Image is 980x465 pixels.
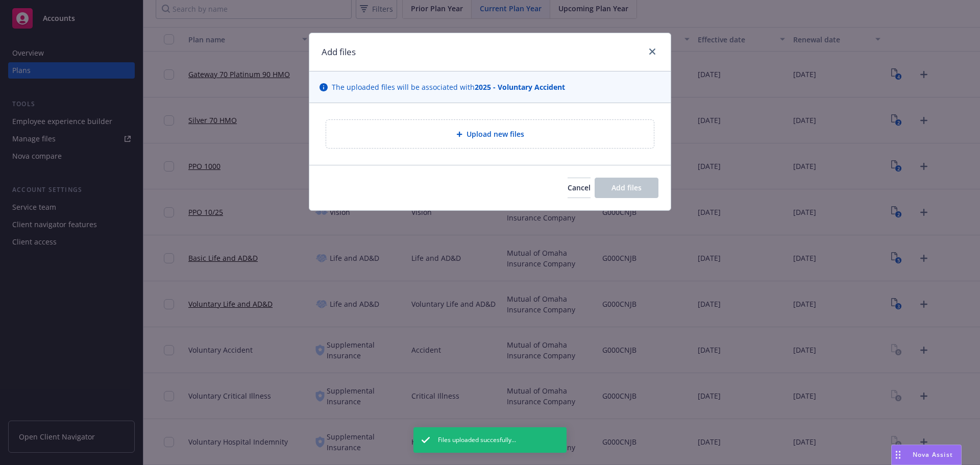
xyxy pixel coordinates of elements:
[892,445,904,464] div: Drag to move
[322,45,356,59] h1: Add files
[646,45,658,58] a: close
[595,178,658,198] button: Add files
[913,450,953,459] span: Nova Assist
[568,183,591,192] span: Cancel
[475,82,565,92] strong: 2025 - Voluntary Accident
[332,82,565,92] span: The uploaded files will be associated with
[611,183,642,192] span: Add files
[891,445,962,465] button: Nova Assist
[467,129,524,139] span: Upload new files
[568,178,591,198] button: Cancel
[326,119,654,149] div: Upload new files
[438,435,516,445] span: Files uploaded succesfully...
